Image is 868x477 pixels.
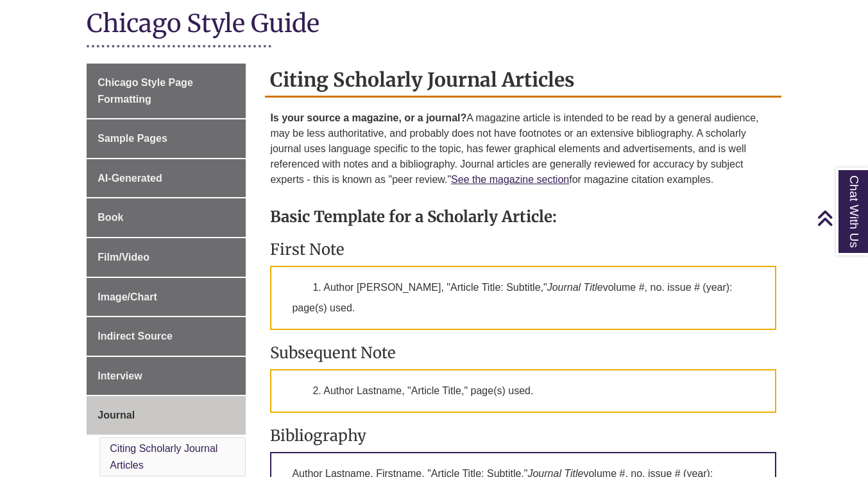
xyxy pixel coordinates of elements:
a: Indirect Source [87,317,246,356]
span: Indirect Source [98,331,172,342]
a: Chicago Style Page Formatting [87,64,246,118]
span: Image/Chart [98,291,157,302]
h2: Citing Scholarly Journal Articles [265,64,781,98]
span: Interview [98,370,142,381]
strong: Is your source a magazine, or a journal? [270,112,466,123]
h1: Chicago Style Guide [87,8,781,42]
a: Film/Video [87,238,246,277]
a: See the magazine section [451,174,569,185]
strong: Basic Template for a Scholarly Article: [270,207,557,227]
span: Film/Video [98,252,149,263]
h3: Subsequent Note [270,343,776,363]
span: Chicago Style Page Formatting [98,77,193,105]
h3: First Note [270,239,776,259]
a: Interview [87,357,246,395]
a: AI-Generated [87,159,246,198]
a: Image/Chart [87,278,246,317]
p: A magazine article is intended to be read by a general audience, may be less authoritative, and p... [270,110,776,187]
a: Book [87,198,246,237]
em: Journal Title [547,282,603,293]
span: Book [98,212,123,223]
span: Journal [98,410,135,421]
h3: Bibliography [270,426,776,446]
a: Sample Pages [87,119,246,158]
a: Back to Top [817,209,865,227]
p: 2. Author Lastname, "Article Title," page(s) used. [270,369,776,413]
a: Citing Scholarly Journal Articles [110,443,217,471]
span: Sample Pages [98,133,167,144]
span: AI-Generated [98,173,162,184]
p: 1. Author [PERSON_NAME], "Article Title: Subtitle," volume #, no. issue # (year): page(s) used. [270,266,776,330]
a: Journal [87,396,246,435]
